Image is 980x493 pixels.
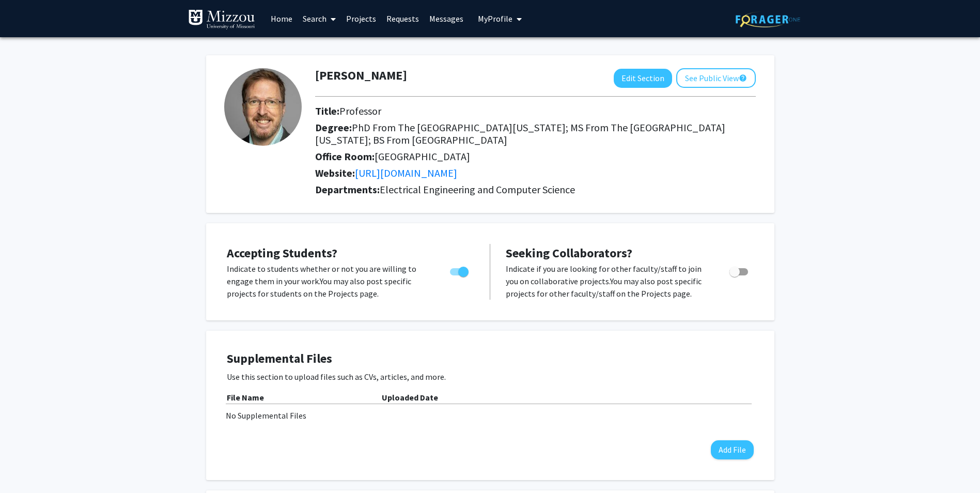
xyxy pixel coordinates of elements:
[227,351,754,366] h4: Supplemental Files
[227,263,430,300] p: Indicate to students whether or not you are willing to engage them in your work. You may also pos...
[711,440,754,459] button: Add File
[227,245,337,261] span: Accepting Students?
[307,183,764,196] h2: Departments:
[8,446,44,485] iframe: Chat
[315,121,756,146] h2: Degree:
[739,72,747,84] mat-icon: help
[224,68,302,146] img: Profile Picture
[478,13,512,24] span: My Profile
[266,1,298,37] a: Home
[506,263,710,300] p: Indicate if you are looking for other faculty/staff to join you on collaborative projects. You ma...
[424,1,469,37] a: Messages
[676,68,756,88] button: See Public View
[339,104,381,117] span: Professor
[506,245,632,261] span: Seeking Collaborators?
[315,105,756,117] h2: Title:
[227,371,754,383] p: Use this section to upload files such as CVs, articles, and more.
[315,68,407,83] h1: [PERSON_NAME]
[315,150,756,163] h2: Office Room:
[725,263,754,278] div: Toggle
[315,167,756,179] h2: Website:
[188,9,255,30] img: University of Missouri Logo
[315,121,725,146] span: PhD From The [GEOGRAPHIC_DATA][US_STATE]; MS From The [GEOGRAPHIC_DATA][US_STATE]; BS From [GEOGR...
[375,150,470,163] span: [GEOGRAPHIC_DATA]
[446,263,474,278] div: Toggle
[380,183,575,196] span: Electrical Engineering and Computer Science
[614,69,672,88] button: Edit Section
[298,1,341,37] a: Search
[381,1,424,37] a: Requests
[355,166,457,179] a: Opens in a new tab
[736,11,800,27] img: ForagerOne Logo
[226,409,755,422] div: No Supplemental Files
[227,392,264,403] b: File Name
[341,1,381,37] a: Projects
[382,392,438,403] b: Uploaded Date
